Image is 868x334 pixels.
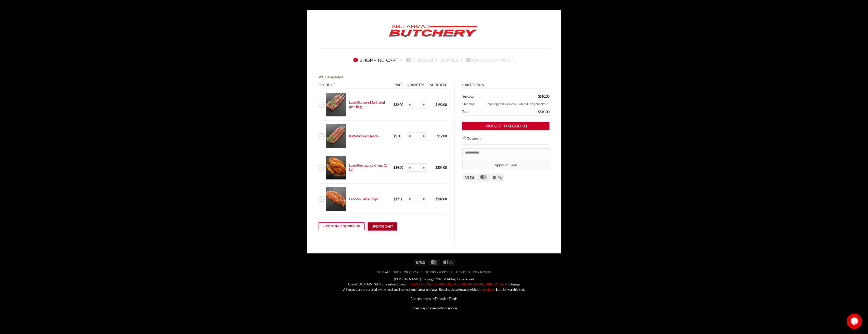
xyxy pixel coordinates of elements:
[462,282,507,286] font: REFUNDS & RETURNS POLICY
[409,282,432,286] a: TERMS OF USE
[421,101,427,109] input: Increase quantity of Lamb Skewers Marinated (per 1Kg)
[538,110,549,114] bdi: 510.00
[421,163,427,172] input: Increase quantity of Lamb Portuguese Chops (2 kg)
[435,197,447,201] bdi: 102.00
[435,297,457,301] a: Fettayleh Foods
[377,270,390,274] a: Specials
[413,132,421,140] input: Product quantity
[311,277,557,311] div: [PERSON_NAME] | Copyright 2025 © All Rights Reserved Use of [DOMAIN_NAME] is subject to our || || ||
[462,136,549,144] h3: Coupon
[392,82,405,89] th: Price
[462,173,505,181] div: Payment icons
[393,165,395,170] span: $
[311,287,557,292] p: All images are protected by the local and international copyright laws. Reusing these images with...
[462,100,477,108] th: Shipping
[393,165,403,170] bdi: 34.00
[368,222,397,231] button: Update cart
[349,134,379,138] a: Kafta Skewers (each)
[434,282,460,286] a: PRIVACY POLICY
[435,165,437,170] span: $
[437,134,447,138] bdi: 12.00
[319,102,325,108] a: Remove Lamb Skewers Marinated (per 1Kg) from cart
[538,94,540,98] span: $
[477,100,549,108] td: Shipping costs are calculated during checkout.
[481,287,496,292] a: permission
[319,196,325,202] a: Remove Lamb Souvlaki Chops from cart
[462,160,549,169] button: Apply coupon
[326,93,346,117] img: Cart
[407,163,413,172] input: Reduce quantity of Lamb Portuguese Chops (2 kg)
[407,132,413,140] input: Reduce quantity of Kafta Skewers (each)
[393,103,403,107] bdi: 32.00
[311,296,557,301] p: Brought to you by
[326,124,346,148] img: Cart
[353,58,358,62] span: 1
[421,195,427,203] input: Increase quantity of Lamb Souvlaki Chops
[349,163,387,172] a: Lamb Portuguese Chops (2 kg)
[319,164,325,171] a: Remove Lamb Portuguese Chops (2 kg) from cart
[326,187,346,211] img: Cart
[319,53,550,67] nav: Checkout steps
[421,132,427,140] input: Increase quantity of Kafta Skewers (each)
[393,197,403,201] bdi: 17.00
[319,133,325,139] a: Remove Kafta Skewers (each) from cart
[393,134,395,138] span: $
[407,101,413,109] input: Reduce quantity of Lamb Skewers Marinated (per 1Kg)
[404,270,422,274] a: Wholesale
[352,57,398,63] a: 1Shopping Cart
[429,82,447,89] th: Subtotal
[349,197,378,201] a: Lamb Souvlaki Chops
[462,82,549,89] th: Cart totals
[847,314,863,329] iframe: chat widget
[393,270,401,274] a: SHOP
[404,57,458,63] a: 2Checkout details
[311,306,557,311] p: Prices may change without notice.
[462,122,549,130] a: Proceed to checkout
[319,82,392,89] th: Product
[509,282,520,286] a: Sitemap
[413,258,455,266] div: Payment icons
[319,74,550,80] div: Cart updated.
[435,103,447,107] bdi: 192.00
[507,282,508,286] a: -
[425,270,453,274] a: Delivery & Pickup
[456,270,470,274] a: About Us
[538,94,549,98] bdi: 510.00
[413,101,421,109] input: Product quantity
[319,222,365,230] a: Continue shopping
[462,108,507,116] th: Total
[410,282,432,286] font: TERMS OF USE
[462,93,507,100] th: Subtotal
[437,134,439,138] span: $
[407,195,413,203] input: Reduce quantity of Lamb Souvlaki Chops
[462,282,507,286] a: REFUNDS & RETURNS POLICY
[405,82,429,89] th: Quantity
[393,103,395,107] span: $
[393,134,401,138] bdi: 2.00
[538,110,540,114] span: $
[435,165,447,170] bdi: 204.00
[393,197,395,201] span: $
[473,270,491,274] a: Contact Us
[385,21,481,41] img: Abu Ahmad Butchery
[326,156,346,179] img: Cart
[435,197,437,201] span: $
[323,224,326,229] span: ←
[435,103,437,107] span: $
[406,58,411,62] span: 2
[349,100,385,109] a: Lamb Skewers Marinated (per 1Kg)
[413,195,421,203] input: Product quantity
[413,163,421,172] input: Product quantity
